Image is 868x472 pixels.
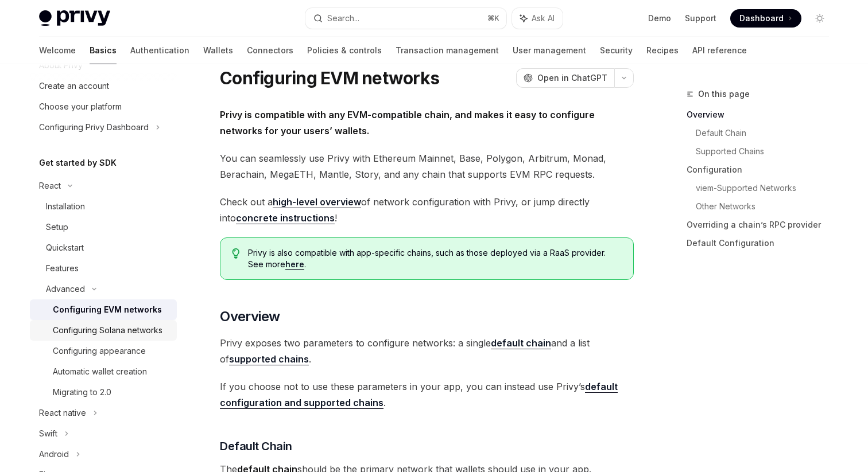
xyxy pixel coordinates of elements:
[229,353,309,365] a: supported chains
[46,282,85,296] div: Advanced
[687,234,838,252] a: Default Configuration
[487,14,499,23] span: ⌘ K
[692,37,747,64] a: API reference
[696,124,838,142] a: Default Chain
[39,10,110,26] img: light logo
[687,106,838,124] a: Overview
[46,200,85,213] div: Installation
[30,361,177,382] a: Automatic wallet creation
[39,447,69,461] div: Android
[685,13,716,24] a: Support
[600,37,633,64] a: Security
[130,37,189,64] a: Authentication
[512,8,563,29] button: Ask AI
[396,37,499,64] a: Transaction management
[248,247,622,270] span: Privy is also compatible with app-specific chains, such as those deployed via a RaaS provider. Se...
[53,323,162,337] div: Configuring Solana networks
[30,258,177,279] a: Features
[236,212,335,224] a: concrete instructions
[516,68,614,88] button: Open in ChatGPT
[532,13,555,24] span: Ask AI
[327,11,359,25] div: Search...
[648,13,671,24] a: Demo
[39,79,109,93] div: Create an account
[513,37,586,64] a: User management
[39,120,149,134] div: Configuring Privy Dashboard
[90,37,117,64] a: Basics
[53,365,147,379] div: Automatic wallet creation
[46,262,79,275] div: Features
[46,220,68,234] div: Setup
[53,385,111,399] div: Migrating to 2.0
[220,194,634,226] span: Check out a of network configuration with Privy, or jump directly into !
[30,196,177,217] a: Installation
[30,76,177,96] a: Create an account
[30,217,177,237] a: Setup
[39,427,57,440] div: Swift
[39,179,61,193] div: React
[39,100,122,114] div: Choose your platform
[730,9,801,28] a: Dashboard
[30,341,177,361] a: Configuring appearance
[696,197,838,216] a: Other Networks
[39,156,117,170] h5: Get started by SDK
[687,161,838,179] a: Configuration
[491,337,551,349] a: default chain
[739,13,784,24] span: Dashboard
[696,142,838,161] a: Supported Chains
[39,37,76,64] a: Welcome
[39,406,86,420] div: React native
[220,68,439,88] h1: Configuring EVM networks
[687,216,838,234] a: Overriding a chain’s RPC provider
[30,382,177,403] a: Migrating to 2.0
[220,438,292,454] span: Default Chain
[220,335,634,367] span: Privy exposes two parameters to configure networks: a single and a list of .
[491,337,551,349] strong: default chain
[229,353,309,365] strong: supported chains
[232,248,240,259] svg: Tip
[220,307,280,326] span: Overview
[537,72,607,84] span: Open in ChatGPT
[30,320,177,341] a: Configuring Solana networks
[53,344,146,358] div: Configuring appearance
[698,87,750,101] span: On this page
[30,299,177,320] a: Configuring EVM networks
[646,37,679,64] a: Recipes
[811,9,829,28] button: Toggle dark mode
[53,303,162,317] div: Configuring EVM networks
[30,237,177,258] a: Quickstart
[247,37,293,64] a: Connectors
[220,150,634,182] span: You can seamlessly use Privy with Ethereum Mainnet, Base, Polygon, Arbitrum, Monad, Berachain, Me...
[307,37,382,64] a: Policies & controls
[203,37,233,64] a: Wallets
[220,379,634,411] span: If you choose not to use these parameters in your app, you can instead use Privy’s .
[305,8,506,29] button: Search...⌘K
[46,241,84,255] div: Quickstart
[220,109,595,136] strong: Privy is compatible with any EVM-compatible chain, and makes it easy to configure networks for yo...
[273,196,361,208] a: high-level overview
[696,179,838,197] a: viem-Supported Networks
[285,259,304,270] a: here
[30,96,177,117] a: Choose your platform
